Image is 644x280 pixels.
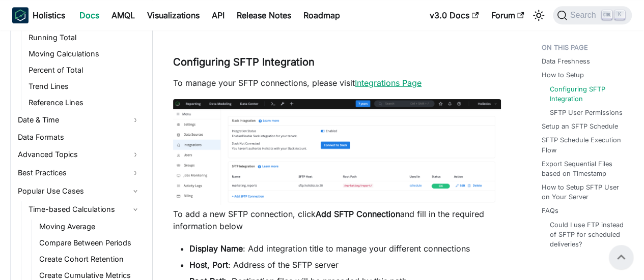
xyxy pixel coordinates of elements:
[542,182,628,202] a: How to Setup SFTP User on Your Server
[206,7,231,23] a: API
[542,206,558,215] a: FAQs
[15,165,144,181] a: Best Practices
[609,245,633,269] button: Scroll back to top
[141,7,206,23] a: Visualizations
[542,56,590,66] a: Data Freshness
[485,7,530,23] a: Forum
[189,242,501,255] li: : Add integration title to manage your different connections
[550,108,623,117] a: SFTP User Permissions
[189,243,243,254] strong: Display Name
[25,47,144,61] a: Moving Calculations
[297,7,346,23] a: Roadmap
[15,146,144,163] a: Advanced Topics
[33,9,65,21] b: Holistics
[550,220,624,250] a: Could I use FTP instead of SFTP for scheduled deliveries?
[316,209,400,219] strong: Add SFTP Connection
[15,112,144,128] a: Date & Time
[355,78,422,88] a: Integrations Page
[189,259,501,271] li: : Address of the SFTP server
[542,159,628,178] a: Export Sequential Files based on Timestamp
[25,30,144,45] a: Running Total
[530,7,547,23] button: Switch between dark and light mode (currently light mode)
[424,7,485,23] a: v3.0 Docs
[25,201,144,217] a: Time-based Calculations
[542,121,618,131] a: Setup an SFTP Schedule
[73,7,105,23] a: Docs
[105,7,141,23] a: AMQL
[12,7,29,23] img: Holistics
[231,7,297,23] a: Release Notes
[542,135,628,154] a: SFTP Schedule Execution Flow
[173,77,501,89] p: To manage your SFTP connections, please visit
[553,6,632,24] button: Search (Ctrl+K)
[567,11,602,20] span: Search
[173,208,501,232] p: To add a new SFTP connection, click and fill in the required information below
[36,236,144,250] a: Compare Between Periods
[614,10,625,19] kbd: K
[25,96,144,110] a: Reference Lines
[15,183,144,199] a: Popular Use Cases
[36,220,144,234] a: Moving Average
[12,7,65,23] a: HolisticsHolistics
[189,260,228,270] strong: Host, Port
[36,252,144,266] a: Create Cohort Retention
[550,84,624,104] a: Configuring SFTP Integration
[173,56,501,69] h3: Configuring SFTP Integration
[25,79,144,94] a: Trend Lines
[25,63,144,77] a: Percent of Total
[542,70,584,80] a: How to Setup
[15,130,144,144] a: Data Formats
